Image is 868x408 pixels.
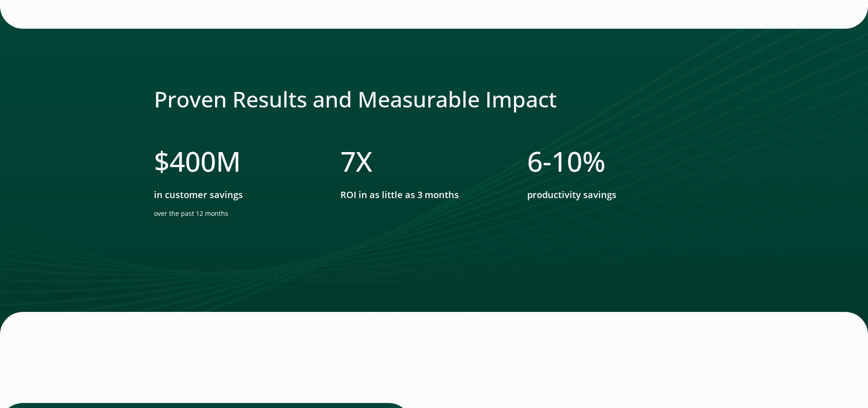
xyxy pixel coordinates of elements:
span: 7 [340,143,356,180]
span: $ [154,143,169,180]
p: productivity savings​ [527,189,695,202]
p: over the past 12 months [154,209,322,218]
span: M [216,143,241,180]
span: X [356,143,372,180]
span: 6- [527,143,551,180]
span: 400 [169,143,216,180]
h2: Proven Results and Measurable Impact [154,86,714,112]
span: 10 [551,143,582,180]
span: % [582,143,606,180]
p: in customer savings [154,189,322,202]
p: ROI in as little as 3 months [340,189,508,202]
